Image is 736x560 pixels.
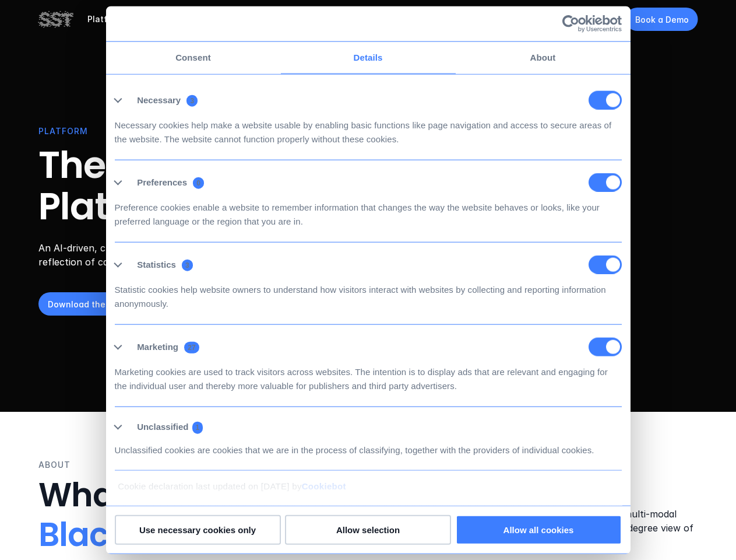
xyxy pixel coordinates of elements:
[115,173,212,192] button: Preferences (0)
[38,145,365,228] h1: The Black Box Platform™
[115,110,622,146] div: Necessary cookies help make a website usable by enabling basic functions like page navigation and...
[38,125,88,138] p: PLATFORM
[106,42,281,74] a: Consent
[115,91,205,110] button: Necessary (3)
[115,338,207,356] button: Marketing (27)
[38,293,235,316] a: Download the Black Box Platform Overview
[137,95,181,105] label: Necessary
[38,242,365,269] p: An AI-driven, clinical intelligence platform designed to facilitate honest reflection of care del...
[380,507,698,549] p: The Black Box Platform is a powerful combination of multi-modal data capture and artificial intel...
[137,342,178,352] label: Marketing
[38,9,73,29] img: SST logo
[281,42,456,74] a: Details
[115,514,281,544] button: Use necessary cookies only
[520,15,622,33] a: Usercentrics Cookiebot - opens in a new window
[115,256,200,274] button: Statistics (3)
[192,422,203,433] span: 1
[456,514,622,544] button: Allow all cookies
[38,512,355,558] span: Black Box Platform?
[285,514,451,544] button: Allow selection
[626,8,698,31] a: Book a Demo
[302,481,346,491] a: Cookiebot
[48,298,226,310] p: Download the Black Box Platform Overview
[115,420,210,435] button: Unclassified (1)
[184,342,199,353] span: 27
[115,356,622,393] div: Marketing cookies are used to track visitors across websites. The intention is to display ads tha...
[137,260,176,269] label: Statistics
[456,42,631,74] a: About
[115,192,622,229] div: Preference cookies enable a website to remember information that changes the way the website beha...
[186,95,198,107] span: 3
[115,274,622,311] div: Statistic cookies help website owners to understand how visitors interact with websites by collec...
[38,459,71,471] p: ABOUT
[109,480,627,502] div: Cookie declaration last updated on [DATE] by
[38,473,220,518] span: What is the
[137,177,187,187] label: Preferences
[87,14,123,24] p: Platform
[193,177,204,189] span: 0
[182,260,193,271] span: 3
[635,13,689,26] p: Book a Demo
[115,434,622,457] div: Unclassified cookies are cookies that we are in the process of classifying, together with the pro...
